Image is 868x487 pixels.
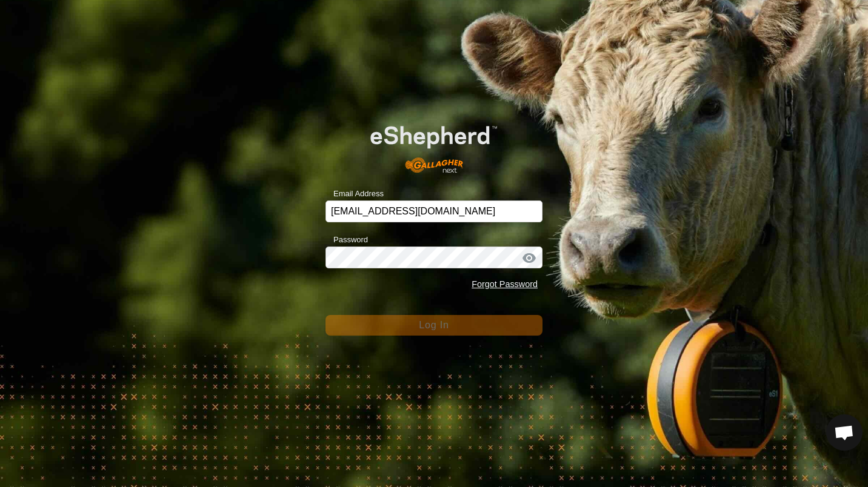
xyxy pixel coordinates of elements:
[326,315,542,336] button: Log In
[472,279,538,289] a: Forgot Password
[326,200,542,222] input: Email Address
[419,320,449,330] span: Log In
[326,234,368,246] label: Password
[826,414,863,451] a: Open chat
[326,188,384,200] label: Email Address
[347,108,521,182] img: E-shepherd Logo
